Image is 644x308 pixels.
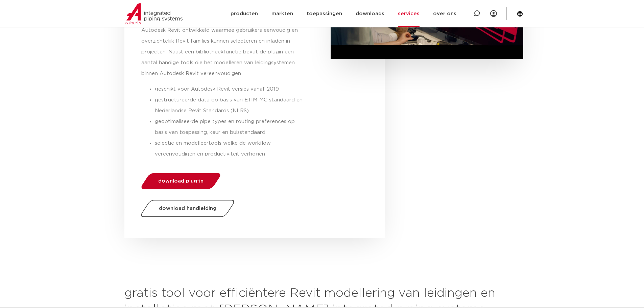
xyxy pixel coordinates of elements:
[433,1,456,27] a: over ons
[155,95,307,116] li: gestructureerde data op basis van ETIM-MC standaard en Nederlandse Revit Standards (NLRS)
[158,179,204,184] span: download plug-in
[155,84,307,95] li: geschikt voor Autodesk Revit versies vanaf 2019
[356,1,384,27] a: downloads
[155,138,307,160] li: selectie en modelleertools welke de workflow vereenvoudigen en productiviteit verhogen
[139,200,236,217] a: download handleiding
[271,1,293,27] a: markten
[231,1,456,27] nav: Menu
[141,14,307,79] p: Aalberts integrated piping systems heeft een gratis plugin voor Autodesk Revit ontwikkeld waarmee...
[398,1,420,27] a: services
[159,206,216,211] span: download handleiding
[139,173,222,189] a: download plug-in
[307,1,342,27] a: toepassingen
[155,116,307,138] li: geoptimaliseerde pipe types en routing preferences op basis van toepassing, keur en buisstandaard
[231,1,258,27] a: producten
